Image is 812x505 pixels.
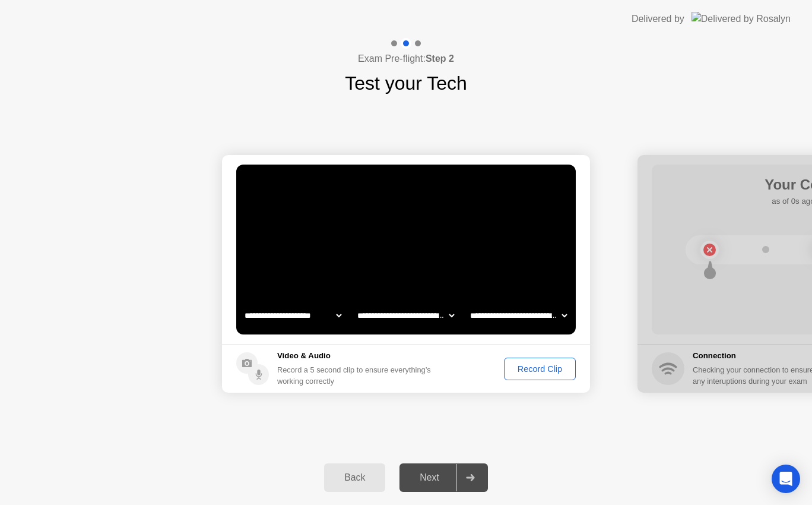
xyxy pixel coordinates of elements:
div: Open Intercom Messenger [772,465,800,493]
h1: Test your Tech [345,69,467,97]
img: Delivered by Rosalyn [692,12,791,26]
div: Next [403,472,456,483]
div: Back [328,472,382,483]
div: Record a 5 second clip to ensure everything’s working correctly [277,364,436,387]
div: Record Clip [508,364,572,374]
b: Step 2 [426,53,454,64]
h5: Video & Audio [277,350,436,362]
button: Record Clip [504,358,576,380]
div: Delivered by [632,12,684,26]
select: Available cameras [242,304,344,327]
h4: Exam Pre-flight: [358,52,454,66]
button: Back [324,463,385,492]
button: Next [399,463,488,492]
select: Available microphones [468,304,569,327]
select: Available speakers [355,304,456,327]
